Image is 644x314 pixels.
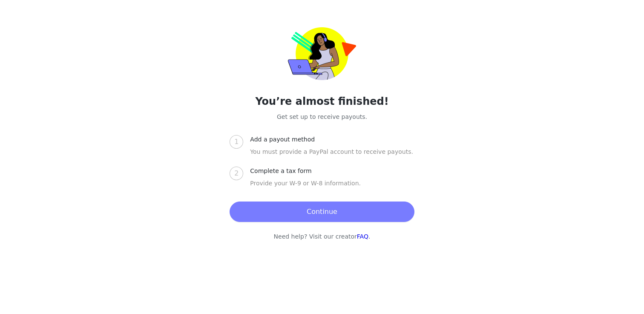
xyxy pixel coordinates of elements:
span: 1 [234,138,239,146]
img: trolley-payout-onboarding.png [288,27,356,80]
div: Complete a tax form [250,167,318,176]
button: Continue [230,202,414,222]
div: Add a payout method [250,135,322,144]
a: FAQ [357,233,368,240]
h2: You’re almost finished! [184,94,460,109]
span: 2 [234,169,239,177]
p: Need help? Visit our creator . [184,232,460,241]
div: Provide your W-9 or W-8 information. [250,179,414,198]
p: Get set up to receive payouts. [184,112,460,121]
div: You must provide a PayPal account to receive payouts. [250,147,414,167]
